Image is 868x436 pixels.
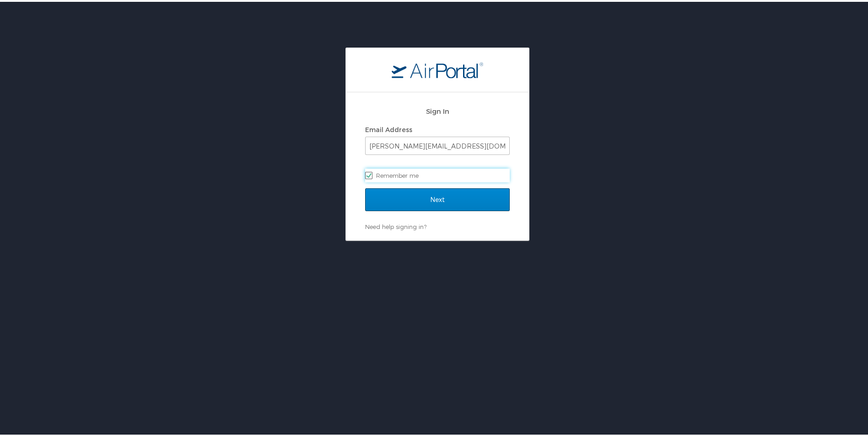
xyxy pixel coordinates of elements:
a: Need help signing in? [365,221,426,229]
img: logo [392,60,483,76]
label: Remember me [365,167,510,181]
label: Email Address [365,124,412,132]
input: Next [365,186,510,209]
h2: Sign In [365,104,510,115]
